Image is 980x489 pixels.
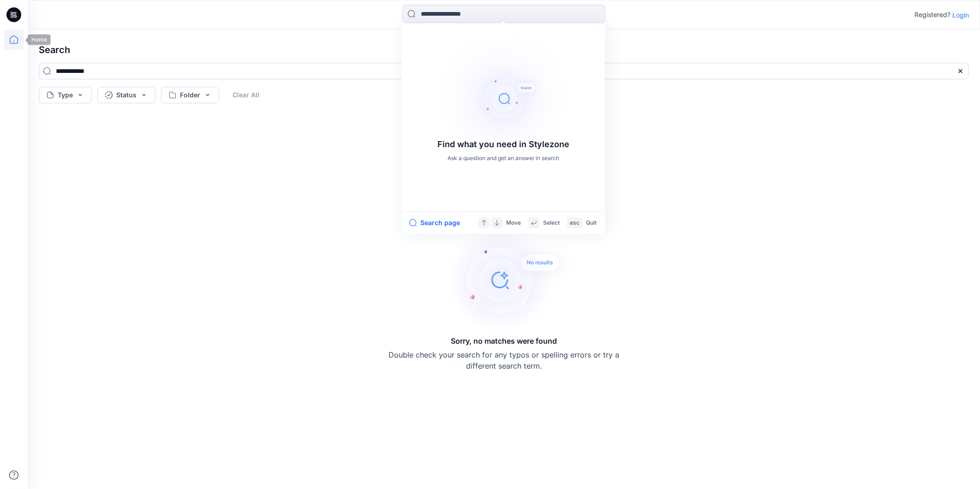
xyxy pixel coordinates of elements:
p: Quit [586,218,597,228]
p: esc [570,218,580,228]
p: Move [506,218,521,228]
h4: Search [31,37,976,63]
p: Double check your search for any typos or spelling errors or try a different search term. [388,349,619,371]
button: Type [39,87,92,103]
p: Login [952,10,969,20]
img: Sorry, no matches were found [447,225,576,335]
p: Select [543,218,560,228]
button: Folder [161,87,219,103]
img: Find what you need [430,25,577,173]
p: Registered? [914,9,950,20]
button: Search page [409,217,460,228]
button: Status [97,87,155,103]
h5: Sorry, no matches were found [451,335,557,346]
